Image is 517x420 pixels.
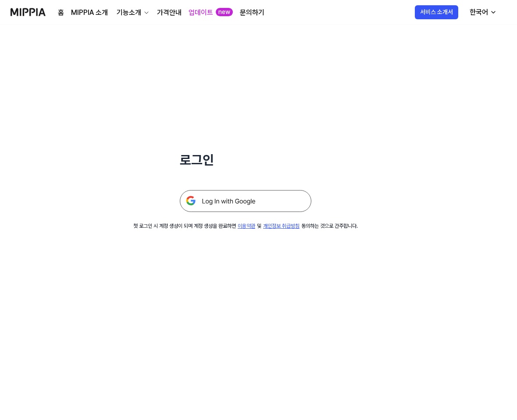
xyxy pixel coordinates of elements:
div: 한국어 [468,7,490,18]
div: 기능소개 [115,7,143,18]
img: 구글 로그인 버튼 [180,190,311,212]
a: 가격안내 [157,7,182,18]
button: 서비스 소개서 [415,5,458,19]
button: 기능소개 [115,7,150,18]
a: 홈 [58,7,64,18]
a: 업데이트 [189,7,213,18]
a: 이용약관 [238,223,255,229]
button: 한국어 [463,4,502,21]
a: 문의하기 [240,7,264,18]
a: 개인정보 취급방침 [263,223,300,229]
div: new [216,8,233,17]
a: MIPPIA 소개 [71,7,108,18]
div: 첫 로그인 시 계정 생성이 되며 계정 생성을 완료하면 및 동의하는 것으로 간주합니다. [133,222,358,230]
h1: 로그인 [180,151,311,169]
